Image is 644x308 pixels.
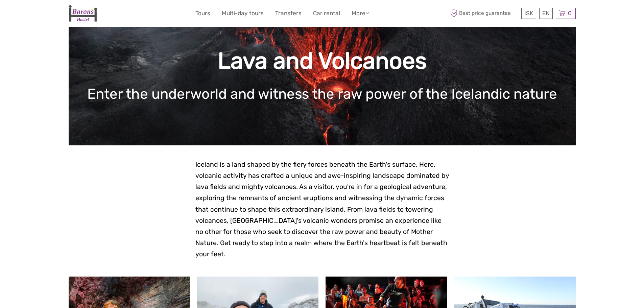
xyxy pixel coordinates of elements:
a: Tours [195,8,210,18]
span: ISK [524,10,533,17]
span: Iceland is a land shaped by the fiery forces beneath the Earth's surface. Here, volcanic activity... [195,161,449,258]
span: Best price guarantee [449,8,520,19]
h1: Enter the underworld and witness the raw power of the Icelandic nature [79,86,566,102]
span: 0 [567,10,573,17]
a: More [352,8,369,18]
a: Transfers [275,8,302,18]
h1: Lava and Volcanoes [79,47,566,75]
img: 1836-9e372558-0328-4241-90e2-2ceffe36b1e5_logo_small.jpg [69,5,97,22]
div: EN [539,8,553,19]
a: Car rental [313,8,340,18]
a: Multi-day tours [222,8,264,18]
